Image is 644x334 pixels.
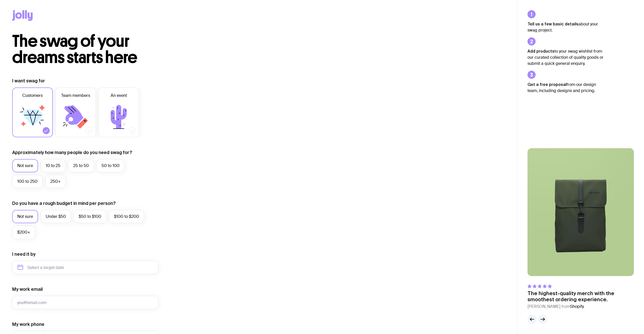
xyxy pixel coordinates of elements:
p: to your swag wishlist from our curated collection of quality goods or submit a quick general enqu... [527,48,604,67]
cite: [PERSON_NAME] from [527,303,634,310]
label: I need it by [12,251,36,257]
label: $50 to $100 [74,210,106,223]
label: Approximately how many people do you need swag for? [12,149,132,156]
label: I want swag for [12,78,45,84]
strong: Get a free proposal [527,82,567,87]
strong: Add products [527,49,554,53]
label: 250+ [45,175,66,188]
label: 100 to 250 [12,175,43,188]
label: $200+ [12,226,35,239]
p: The highest-quality merch with the smoothest ordering experience. [527,290,634,302]
label: 25 to 50 [68,159,94,172]
span: Shopify [570,304,584,309]
label: Not sure [12,210,38,223]
label: Do you have a rough budget in mind per person? [12,200,116,206]
span: The swag of your dreams starts here [12,31,137,67]
label: My work email [12,286,43,292]
span: An event [111,93,127,99]
p: about your swag project. [527,21,604,33]
label: Under $50 [41,210,71,223]
span: Team members [61,93,90,99]
input: you@email.com [12,296,158,309]
input: Select a target date [12,261,158,274]
p: from our design team, including designs and pricing. [527,81,604,94]
label: 10 to 25 [41,159,65,172]
label: 50 to 100 [96,159,125,172]
label: $100 to $200 [109,210,144,223]
strong: Tell us a few basic details [527,22,579,26]
label: Not sure [12,159,38,172]
label: My work phone [12,321,44,327]
span: Customers [22,93,43,99]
